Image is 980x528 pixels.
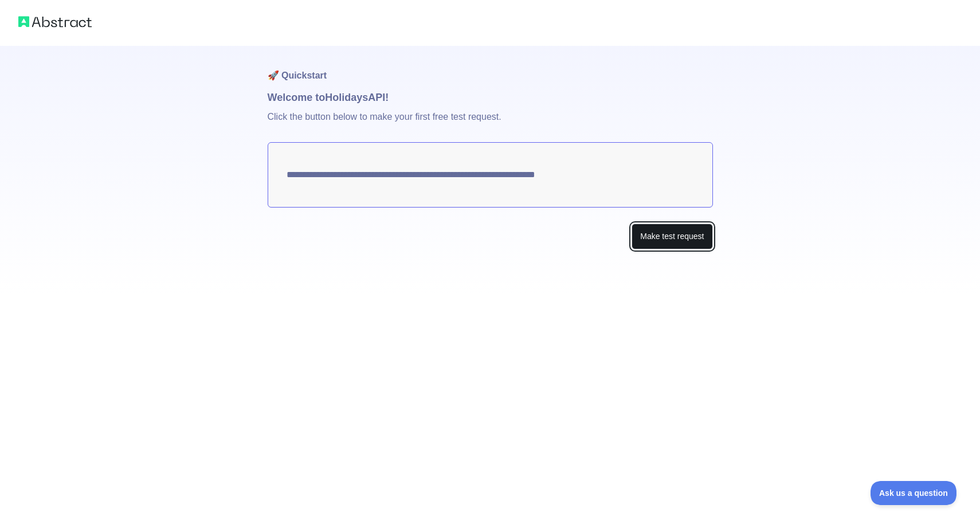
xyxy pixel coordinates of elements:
[268,89,713,105] h1: Welcome to Holidays API!
[871,481,957,505] iframe: Toggle Customer Support
[18,14,92,30] img: Abstract logo
[632,224,712,249] button: Make test request
[268,105,713,142] p: Click the button below to make your first free test request.
[268,46,713,89] h1: 🚀 Quickstart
